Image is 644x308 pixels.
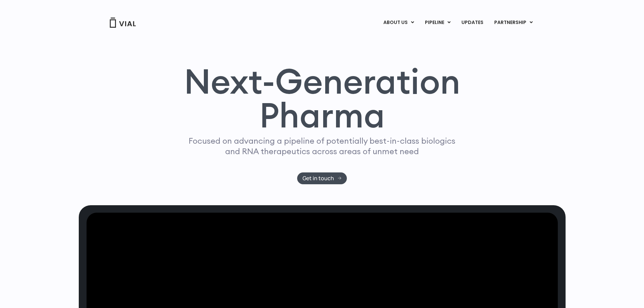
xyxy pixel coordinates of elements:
a: PARTNERSHIPMenu Toggle [489,17,538,28]
a: ABOUT USMenu Toggle [378,17,419,28]
a: PIPELINEMenu Toggle [420,17,456,28]
a: Get in touch [297,172,347,184]
a: UPDATES [456,17,488,28]
p: Focused on advancing a pipeline of potentially best-in-class biologics and RNA therapeutics acros... [186,136,458,157]
span: Get in touch [303,176,334,181]
h1: Next-Generation Pharma [176,64,469,133]
img: Vial Logo [109,18,136,28]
